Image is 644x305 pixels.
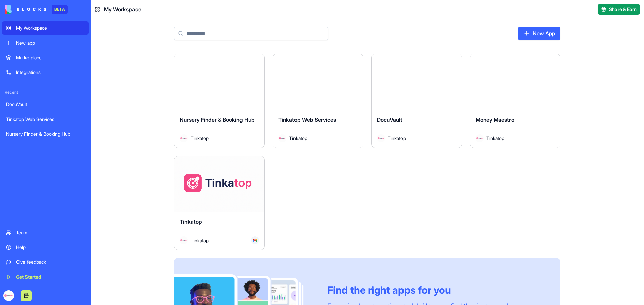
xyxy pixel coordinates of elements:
[174,156,265,250] a: TinkatopAvatarTinkatop
[52,5,68,14] div: BETA
[16,274,85,280] div: Get Started
[278,116,336,123] span: Tinkatop Web Services
[486,135,504,142] span: Tinkatop
[180,116,255,123] span: Nursery Finder & Booking Hub
[2,112,89,126] a: Tinkatop Web Services
[5,5,68,14] a: BETA
[104,5,141,13] span: My Workspace
[2,226,89,239] a: Team
[2,36,89,50] a: New app
[16,244,85,251] div: Help
[6,101,85,108] div: DocuVault
[388,135,406,142] span: Tinkatop
[2,270,89,284] a: Get Started
[5,5,46,14] img: logo
[2,127,89,141] a: Nursery Finder & Booking Hub
[191,237,209,244] span: Tinkatop
[609,6,637,13] span: Share & Earn
[2,98,89,111] a: DocuVault
[6,131,85,137] div: Nursery Finder & Booking Hub
[180,134,188,142] img: Avatar
[2,66,89,79] a: Integrations
[180,218,202,225] span: Tinkatop
[377,116,402,123] span: DocuVault
[518,27,560,40] a: New App
[16,229,85,236] div: Team
[377,134,385,142] img: Avatar
[327,284,544,296] div: Find the right apps for you
[476,116,514,123] span: Money Maestro
[598,4,640,15] button: Share & Earn
[174,54,265,148] a: Nursery Finder & Booking HubAvatarTinkatop
[371,54,462,148] a: DocuVaultAvatarTinkatop
[476,134,484,142] img: Avatar
[278,134,286,142] img: Avatar
[16,40,85,46] div: New app
[16,25,85,31] div: My Workspace
[2,255,89,269] a: Give feedback
[273,54,363,148] a: Tinkatop Web ServicesAvatarTinkatop
[2,51,89,64] a: Marketplace
[2,90,89,95] span: Recent
[470,54,560,148] a: Money MaestroAvatarTinkatop
[6,116,85,123] div: Tinkatop Web Services
[191,135,209,142] span: Tinkatop
[253,238,257,242] img: Gmail_trouth.svg
[16,54,85,61] div: Marketplace
[289,135,307,142] span: Tinkatop
[2,21,89,35] a: My Workspace
[2,241,89,254] a: Help
[180,236,188,244] img: Avatar
[3,290,14,301] img: Tinkatop_fycgeq.png
[16,69,85,76] div: Integrations
[16,259,85,265] div: Give feedback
